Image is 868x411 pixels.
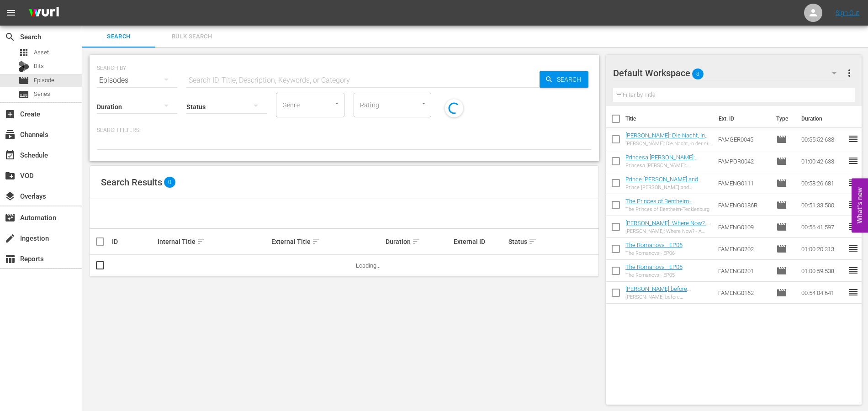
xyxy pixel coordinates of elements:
[419,99,428,108] button: Open
[798,172,848,194] td: 00:58:26.681
[692,64,704,84] span: 8
[776,178,787,189] span: Episode
[844,62,855,84] button: more_vert
[34,48,49,57] span: Asset
[844,68,855,79] span: more_vert
[625,228,711,234] div: [PERSON_NAME]: Where Now? - A Woman Alone
[798,194,848,216] td: 00:51:33.500
[798,216,848,238] td: 00:56:41.597
[271,236,382,247] div: External Title
[715,194,773,216] td: FAMENG0186R
[776,265,787,276] span: Episode
[5,212,16,223] span: Automation
[776,134,787,145] span: Episode
[796,106,851,132] th: Duration
[34,76,54,85] span: Episode
[454,238,506,245] div: External ID
[101,177,162,188] span: Search Results
[715,216,773,238] td: FAMENG0109
[97,68,177,93] div: Episodes
[625,242,683,248] a: The Romanovs - EP06
[625,154,705,181] a: Princesa [PERSON_NAME]: [PERSON_NAME] Vida Após a Morte ([PERSON_NAME]: A Life After Death)
[848,133,859,144] span: reorder
[613,60,846,86] div: Default Workspace
[798,238,848,260] td: 01:00:20.313
[848,287,859,298] span: reorder
[386,236,451,247] div: Duration
[356,262,381,269] span: Loading...
[18,89,29,100] span: Series
[776,243,787,254] span: Episode
[625,263,683,270] a: The Romanovs - EP05
[798,282,848,304] td: 00:54:04.641
[625,184,711,190] div: Prince [PERSON_NAME] and [PERSON_NAME]: The Next Royal Generation
[540,71,588,88] button: Search
[625,106,714,132] th: Title
[5,7,16,18] span: menu
[34,62,44,71] span: Bits
[5,150,16,161] span: Schedule
[5,129,16,140] span: Channels
[852,179,868,233] button: Open Feedback Widget
[715,260,773,282] td: FAMENG0201
[625,163,711,169] div: Princesa [PERSON_NAME]: [PERSON_NAME] Vida Após a Morte
[5,253,16,264] span: Reports
[848,177,859,188] span: reorder
[625,206,711,212] div: The Princes of Bentheim-Tecklenburg
[776,221,787,232] span: Episode
[836,9,859,16] a: Sign Out
[713,106,771,132] th: Ext. ID
[625,285,702,306] a: [PERSON_NAME] before [PERSON_NAME] (Before they were Royals)
[553,71,588,88] span: Search
[776,287,787,298] span: Episode
[776,156,787,167] span: Episode
[798,260,848,282] td: 01:00:59.538
[164,177,175,188] span: 0
[848,199,859,210] span: reorder
[776,200,787,211] span: Episode
[715,172,773,194] td: FAMENG0111
[412,237,420,246] span: sort
[715,128,773,150] td: FAMGER0045
[18,61,29,72] div: Bits
[88,32,150,42] span: Search
[848,155,859,166] span: reorder
[625,132,709,153] a: [PERSON_NAME]: Die Nacht, in der sie starb ([PERSON_NAME] - The Night She Died)
[18,47,29,58] span: Asset
[97,126,592,134] p: Search Filters:
[625,220,710,233] a: [PERSON_NAME]: Where Now? - A Woman Alone
[798,128,848,150] td: 00:55:52.638
[5,191,16,202] span: Overlays
[5,109,16,120] span: Create
[625,272,683,278] div: The Romanovs - EP05
[625,176,711,196] a: Prince [PERSON_NAME] and [PERSON_NAME]: The Next Royal Generation
[798,150,848,172] td: 01:00:42.633
[5,233,16,244] span: Ingestion
[333,99,341,108] button: Open
[848,265,859,276] span: reorder
[158,236,269,247] div: Internal Title
[529,237,537,246] span: sort
[22,2,66,24] img: ans4CAIJ8jUAAAAAAAAAAAAAAAAAAAAAAAAgQb4GAAAAAAAAAAAAAAAAAAAAAAAAJMjXAAAAAAAAAAAAAAAAAAAAAAAAgAT5G...
[625,198,709,225] a: The Princes of Bentheim-Tecklenburg (Dynastien in NRW-Die Fürsten zu Bentheim-Tecklenburg)
[848,221,859,232] span: reorder
[5,32,16,42] span: Search
[161,32,223,42] span: Bulk Search
[18,75,29,86] span: Episode
[715,238,773,260] td: FAMENG0202
[625,294,711,300] div: [PERSON_NAME] before [PERSON_NAME] (Before they were Royals)
[715,150,773,172] td: FAMPOR0042
[197,237,205,246] span: sort
[848,243,859,254] span: reorder
[625,141,711,147] div: [PERSON_NAME]: Die Nacht, in der sie starb
[625,250,683,256] div: The Romanovs - EP06
[508,236,551,247] div: Status
[5,170,16,181] span: VOD
[312,237,320,246] span: sort
[112,238,155,245] div: ID
[34,90,50,99] span: Series
[771,106,796,132] th: Type
[715,282,773,304] td: FAMENG0162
